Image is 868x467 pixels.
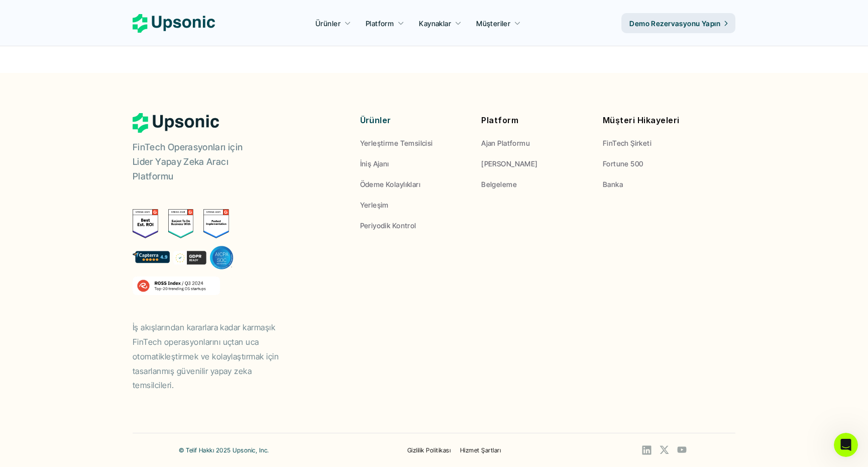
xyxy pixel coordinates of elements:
[481,179,588,190] a: Belgeleme
[603,159,643,168] font: Fortune 500
[419,19,451,28] font: Kaynaklar
[360,221,416,230] font: Periyodik Kontrol
[603,180,623,189] font: Banka
[360,139,433,147] font: Yerleştirme Temsilcisi
[360,115,391,125] font: Ürünler
[360,220,467,231] a: Periyodik Kontrol
[360,159,389,168] font: İniş Ajanı
[315,19,341,28] font: Ürünler
[629,19,720,28] font: Demo Rezervasyonu Yapın
[460,446,501,454] a: Hizmet Şartları
[481,115,518,125] font: Platform
[603,115,680,125] font: Müşteri Hikayeleri
[179,446,269,454] a: © Telif Hakkı 2025 Upsonic, Inc.
[481,139,530,147] font: Ajan Platformu
[481,159,537,168] font: [PERSON_NAME]
[360,138,467,148] a: Yerleştirme Temsilcisi
[621,13,735,33] a: Demo Rezervasyonu Yapın
[366,19,394,28] font: Platform
[360,158,467,169] a: İniş Ajanı
[476,19,510,28] font: Müşteriler
[360,179,467,190] a: Ödeme Kolaylıkları
[360,180,421,189] font: Ödeme Kolaylıkları
[834,433,858,457] iframe: Intercom canlı sohbet
[603,139,652,147] font: FinTech Şirketi
[133,322,281,390] font: İş akışlarından kararlara kadar karmaşık FinTech operasyonlarını uçtan uca otomatikleştirmek ve k...
[407,446,451,454] a: Gizlilik Politikası
[481,180,517,189] font: Belgeleme
[360,201,389,209] font: Yerleşim
[133,142,245,181] font: FinTech Operasyonları için Lider Yapay Zeka Aracı Platformu
[309,14,357,32] a: Ürünler
[360,200,467,210] a: Yerleşim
